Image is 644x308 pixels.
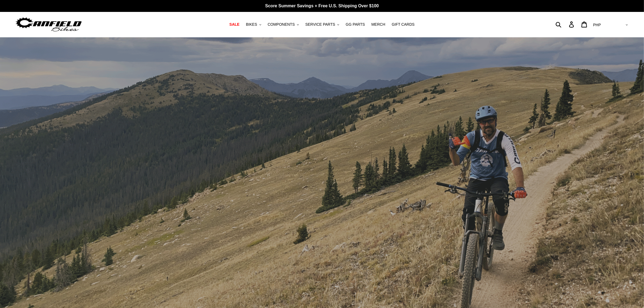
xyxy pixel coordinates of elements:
[389,21,417,28] a: GIFT CARDS
[229,22,239,27] span: SALE
[246,22,257,27] span: BIKES
[559,18,572,30] input: Search
[369,21,388,28] a: MERCH
[15,16,82,33] img: Canfield Bikes
[371,22,385,27] span: MERCH
[305,22,335,27] span: SERVICE PARTS
[343,21,368,28] a: GG PARTS
[227,21,242,28] a: SALE
[243,21,264,28] button: BIKES
[346,22,365,27] span: GG PARTS
[265,21,302,28] button: COMPONENTS
[392,22,415,27] span: GIFT CARDS
[303,21,342,28] button: SERVICE PARTS
[268,22,295,27] span: COMPONENTS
